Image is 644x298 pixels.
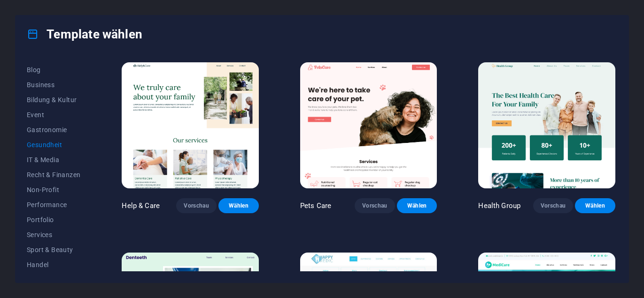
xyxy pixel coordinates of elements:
[27,107,80,122] button: Event
[27,27,142,42] h4: Template wählen
[27,96,80,104] span: Bildung & Kultur
[541,202,566,209] span: Vorschau
[226,202,251,209] span: Wählen
[27,257,80,272] button: Handel
[362,202,388,209] span: Vorschau
[27,141,80,149] span: Gesundheit
[218,198,259,213] button: Wählen
[27,246,80,253] span: Sport & Beauty
[27,62,80,77] button: Blog
[27,231,80,238] span: Services
[27,197,80,212] button: Performance
[27,66,80,74] span: Blog
[575,198,615,213] button: Wählen
[27,201,80,209] span: Performance
[478,62,615,188] img: Health Group
[176,198,217,213] button: Vorschau
[397,198,437,213] button: Wählen
[27,152,80,167] button: IT & Media
[27,212,80,227] button: Portfolio
[27,216,80,223] span: Portfolio
[27,227,80,242] button: Services
[27,242,80,257] button: Sport & Beauty
[533,198,574,213] button: Vorschau
[582,202,608,209] span: Wählen
[27,182,80,197] button: Non-Profit
[27,122,80,137] button: Gastronomie
[27,126,80,134] span: Gastronomie
[478,201,520,210] p: Health Group
[184,202,209,209] span: Vorschau
[404,202,430,209] span: Wählen
[355,198,395,213] button: Vorschau
[27,171,80,179] span: Recht & Finanzen
[300,201,331,210] p: Pets Care
[27,186,80,194] span: Non-Profit
[27,111,80,119] span: Event
[27,156,80,164] span: IT & Media
[300,62,437,188] img: Pets Care
[27,92,80,107] button: Bildung & Kultur
[27,261,80,268] span: Handel
[122,201,160,210] p: Help & Care
[27,167,80,182] button: Recht & Finanzen
[122,62,259,188] img: Help & Care
[27,77,80,92] button: Business
[27,137,80,152] button: Gesundheit
[27,81,80,89] span: Business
